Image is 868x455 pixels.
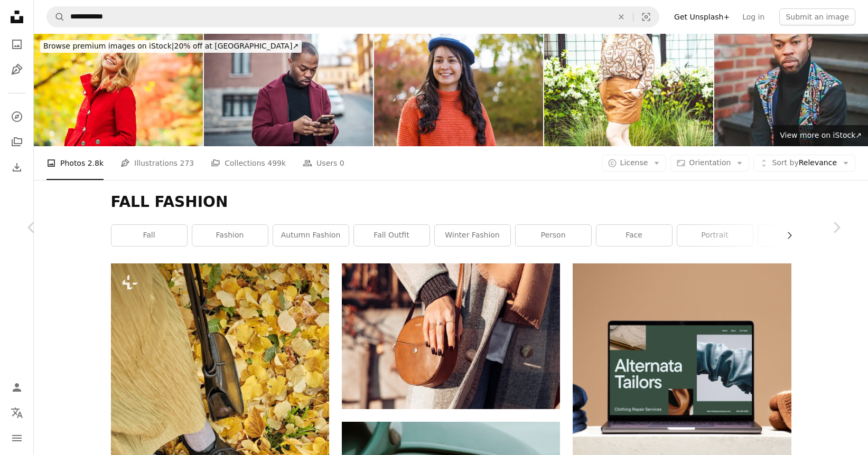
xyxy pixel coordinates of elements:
[6,377,27,398] a: Log in / Sign up
[610,7,633,27] button: Clear
[180,157,194,169] span: 273
[273,225,349,246] a: autumn fashion
[633,7,659,27] button: Visual search
[47,7,65,27] button: Search Unsplash
[544,34,713,146] img: Confident 40 year old size inclusive fashion influencer poses in a fall outfit
[772,158,837,168] span: Relevance
[192,225,268,246] a: fashion
[111,193,791,212] h1: FALL FASHION
[6,402,27,423] button: Language
[34,34,308,59] a: Browse premium images on iStock|20% off at [GEOGRAPHIC_DATA]↗
[111,225,187,246] a: fall
[780,131,862,139] span: View more on iStock ↗
[6,131,27,153] a: Collections
[374,34,543,146] img: Strolling through suburban autumn. Latina woman in her 30s showcases fall fashion in New Jersey
[303,146,344,180] a: Users 0
[111,422,329,432] a: a person standing on top of a pile of leaves
[677,225,753,246] a: portrait
[689,158,731,167] span: Orientation
[758,225,834,246] a: usa
[342,263,560,409] img: a person holding a purse
[43,42,174,50] span: Browse premium images on iStock |
[46,6,659,27] form: Find visuals sitewide
[267,157,286,169] span: 499k
[670,155,749,172] button: Orientation
[342,331,560,340] a: a person holding a purse
[736,8,771,25] a: Log in
[204,34,373,146] img: Fashion portrait of black man in city in modern spring or fall season outfit.
[6,59,27,80] a: Illustrations
[805,177,868,278] a: Next
[779,8,855,25] button: Submit an image
[772,158,798,167] span: Sort by
[6,428,27,449] button: Menu
[602,155,667,172] button: License
[6,34,27,55] a: Photos
[211,146,286,180] a: Collections 499k
[620,158,648,167] span: License
[773,125,868,146] a: View more on iStock↗
[753,155,855,172] button: Sort byRelevance
[6,106,27,127] a: Explore
[120,146,194,180] a: Illustrations 273
[596,225,672,246] a: face
[43,42,298,50] span: 20% off at [GEOGRAPHIC_DATA] ↗
[34,34,203,146] img: Attractive Young Blonde Woman in Fall Fashion
[780,225,791,246] button: scroll list to the right
[668,8,736,25] a: Get Unsplash+
[516,225,591,246] a: person
[340,157,344,169] span: 0
[6,157,27,178] a: Download History
[354,225,430,246] a: fall outfit
[435,225,510,246] a: winter fashion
